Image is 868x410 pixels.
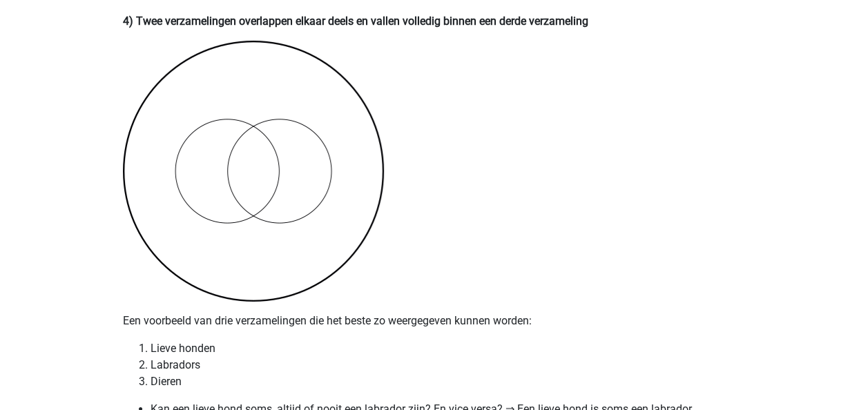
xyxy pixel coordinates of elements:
[123,41,384,302] img: venn-diagrams5.png
[123,14,588,28] b: 4) Twee verzamelingen overlappen elkaar deels en vallen volledig binnen een derde verzameling
[151,373,746,390] li: Dieren
[123,313,746,329] p: Een voorbeeld van drie verzamelingen die het beste zo weergegeven kunnen worden:
[151,357,746,373] li: Labradors
[151,340,746,357] li: Lieve honden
